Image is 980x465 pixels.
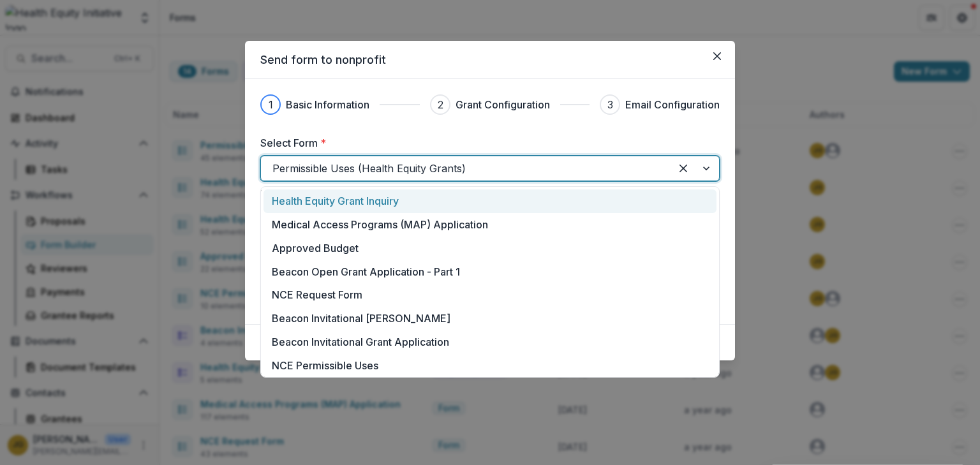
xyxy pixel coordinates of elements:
[438,97,443,112] div: 2
[607,97,613,112] div: 3
[286,97,369,112] h3: Basic Information
[260,94,720,115] div: Progress
[272,311,450,326] p: Beacon Invitational [PERSON_NAME]
[272,217,488,232] p: Medical Access Programs (MAP) Application
[245,41,735,79] header: Send form to nonprofit
[707,46,727,66] button: Close
[272,193,399,209] p: Health Equity Grant Inquiry
[272,334,449,350] p: Beacon Invitational Grant Application
[260,135,712,151] label: Select Form
[456,97,550,112] h3: Grant Configuration
[272,240,359,256] p: Approved Budget
[272,264,460,279] p: Beacon Open Grant Application - Part 1
[673,158,694,179] div: Clear selected options
[269,97,273,112] div: 1
[272,358,378,373] p: NCE Permissible Uses
[272,287,362,302] p: NCE Request Form
[625,97,720,112] h3: Email Configuration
